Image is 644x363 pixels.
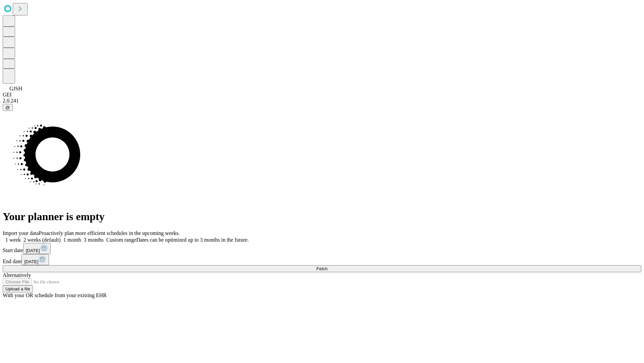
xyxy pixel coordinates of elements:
span: Proactively plan more efficient schedules in the upcoming weeks. [39,230,180,236]
div: 2.0.241 [3,98,641,104]
span: Import your data [3,230,39,236]
button: @ [3,104,13,111]
span: Custom range [106,237,136,243]
span: Alternatively [3,272,31,278]
h1: Your planner is empty [3,210,641,223]
span: With your OR schedule from your existing EHR [3,292,107,298]
div: Start date [3,243,641,254]
span: Dates can be optimized up to 3 months in the future. [136,237,249,243]
span: 3 months [84,237,104,243]
span: 1 month [63,237,81,243]
span: Fetch [316,266,327,271]
button: [DATE] [21,254,49,265]
div: End date [3,254,641,265]
span: 1 week [5,237,21,243]
span: GJSH [9,86,22,91]
span: @ [5,105,10,110]
button: Upload a file [3,285,33,292]
span: [DATE] [26,248,40,253]
div: GEI [3,92,641,98]
span: [DATE] [24,259,38,264]
button: [DATE] [23,243,51,254]
button: Fetch [3,265,641,272]
span: 2 weeks (default) [23,237,61,243]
